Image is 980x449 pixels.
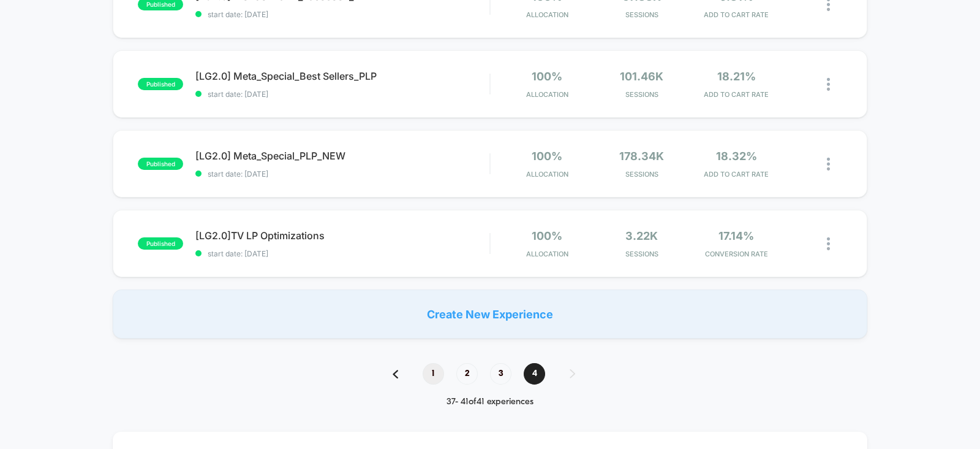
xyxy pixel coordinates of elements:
span: 100% [532,70,562,83]
span: 101.46k [620,70,663,83]
span: 18.32% [716,150,757,163]
span: Allocation [526,250,568,258]
span: 17.14% [718,229,754,242]
span: 100% [532,229,562,242]
div: Create New Experience [113,290,867,339]
div: 37 - 41 of 41 experiences [380,397,600,407]
span: ADD TO CART RATE [692,10,781,19]
span: 1 [423,363,444,385]
span: 3 [490,363,511,385]
span: start date: [DATE] [195,10,489,19]
span: start date: [DATE] [195,90,489,99]
span: 4 [524,363,545,385]
span: 18.21% [717,70,756,83]
span: start date: [DATE] [195,249,489,258]
img: close [827,158,830,171]
span: 3.22k [625,229,658,242]
span: Allocation [526,170,568,178]
img: close [827,237,830,250]
span: Allocation [526,90,568,99]
span: CONVERSION RATE [692,250,781,258]
span: Allocation [526,10,568,19]
span: 2 [456,363,478,385]
span: 100% [532,150,562,163]
span: Sessions [597,170,686,178]
img: pagination back [393,370,398,378]
span: Sessions [597,250,686,258]
span: [LG2.0]TV LP Optimizations [195,229,489,242]
span: start date: [DATE] [195,169,489,178]
span: Sessions [597,10,686,19]
span: Sessions [597,90,686,99]
span: 178.34k [619,150,664,163]
img: close [827,78,830,91]
span: published [138,78,183,90]
span: ADD TO CART RATE [692,90,781,99]
span: [LG2.0] Meta_Special_Best Sellers_PLP [195,70,489,82]
span: ADD TO CART RATE [692,170,781,178]
span: published [138,158,183,170]
span: [LG2.0] Meta_Special_PLP_NEW [195,150,489,162]
span: published [138,237,183,250]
